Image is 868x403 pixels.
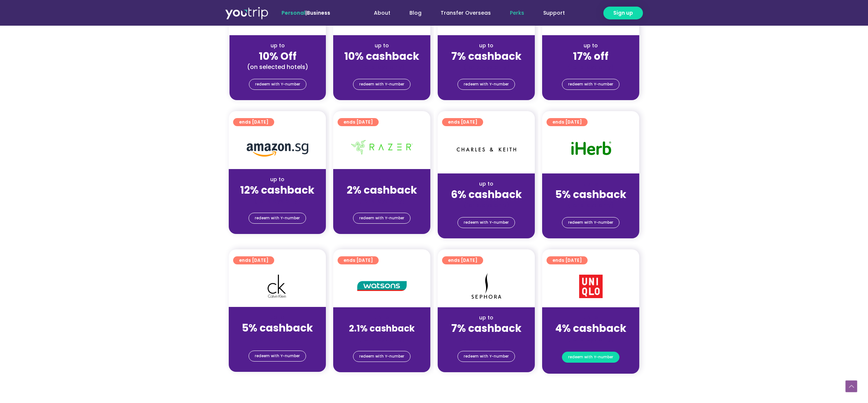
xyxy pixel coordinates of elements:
span: redeem with Y-number [568,217,613,228]
span: redeem with Y-number [464,351,509,362]
div: up to [444,180,529,188]
div: (for stays only) [339,197,424,205]
div: (for stays only) [339,63,424,71]
a: redeem with Y-number [249,351,306,362]
strong: 10% Off [259,49,297,63]
a: About [364,6,400,20]
span: redeem with Y-number [255,213,300,223]
a: redeem with Y-number [353,213,411,224]
span: redeem with Y-number [464,217,509,228]
a: redeem with Y-number [562,217,619,228]
a: redeem with Y-number [562,352,619,363]
a: ends [DATE] [442,256,483,264]
span: redeem with Y-number [568,79,613,89]
span: redeem with Y-number [359,213,404,223]
div: (on selected hotels) [235,63,320,71]
a: redeem with Y-number [353,79,411,90]
strong: 10% cashback [344,49,419,63]
div: up to [444,42,529,50]
strong: 5% cashback [242,321,313,335]
a: Support [534,6,574,20]
div: up to [548,180,633,188]
span: ends [DATE] [552,256,582,264]
div: (for stays only) [444,335,529,343]
a: ends [DATE] [338,256,379,264]
div: (for stays only) [548,335,633,343]
div: up to [235,42,320,50]
strong: 17% off [573,49,608,63]
span: redeem with Y-number [255,351,300,361]
a: ends [DATE] [233,118,274,126]
strong: 4% cashback [555,321,626,336]
a: redeem with Y-number [457,79,515,90]
a: Sign up [603,7,643,19]
a: Transfer Overseas [431,6,500,20]
nav: Menu [350,6,574,20]
a: redeem with Y-number [249,79,306,90]
span: ends [DATE] [239,118,268,126]
a: ends [DATE] [547,118,588,126]
strong: 12% cashback [240,183,315,197]
a: redeem with Y-number [562,79,619,90]
span: ends [DATE] [343,256,373,264]
span: ends [DATE] [343,118,373,126]
div: up to [339,176,424,183]
a: ends [DATE] [233,256,274,264]
span: Personal [282,9,305,17]
span: ends [DATE] [448,256,477,264]
div: up to [339,42,424,50]
span: redeem with Y-number [464,79,509,89]
span: redeem with Y-number [255,79,300,89]
strong: 2% cashback [347,183,417,197]
span: | [282,9,330,17]
a: redeem with Y-number [457,351,515,362]
span: ends [DATE] [448,118,477,126]
div: (for stays only) [235,335,320,342]
div: (for stays only) [548,63,633,71]
strong: 7% cashback [451,321,522,336]
a: Business [307,9,330,17]
span: redeem with Y-number [359,351,404,362]
span: redeem with Y-number [568,352,613,362]
a: redeem with Y-number [249,213,306,224]
div: up to [235,176,320,183]
strong: 6% cashback [451,187,522,202]
strong: 7% cashback [451,49,522,63]
div: (for stays only) [548,201,633,209]
div: (for stays only) [444,201,529,209]
a: ends [DATE] [338,118,379,126]
div: up to [548,314,633,322]
div: (for stays only) [235,197,320,205]
span: Sign up [613,9,633,17]
a: redeem with Y-number [457,217,515,228]
div: (for stays only) [444,63,529,71]
div: up to [444,314,529,322]
div: up to [339,314,424,322]
span: ends [DATE] [239,256,268,264]
span: ends [DATE] [552,118,582,126]
a: redeem with Y-number [353,351,411,362]
a: Blog [400,6,431,20]
a: ends [DATE] [547,256,588,264]
div: (for stays only) [339,335,424,343]
a: ends [DATE] [442,118,483,126]
div: up to [548,42,633,50]
strong: 5% cashback [555,187,626,202]
div: up to [235,314,320,321]
span: redeem with Y-number [359,79,404,89]
a: Perks [500,6,534,20]
strong: 2.1% cashback [349,322,415,334]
